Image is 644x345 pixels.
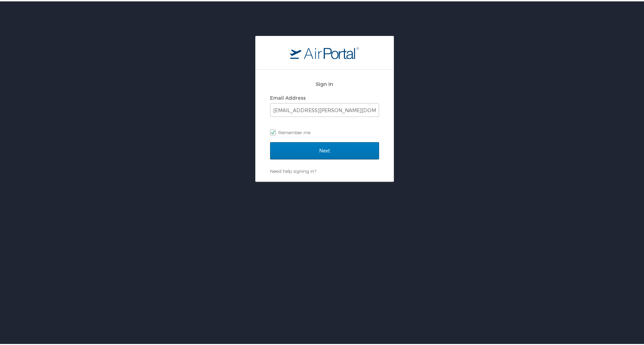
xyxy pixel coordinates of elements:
[270,93,306,99] label: Email Address
[270,167,316,172] a: Need help signing in?
[290,45,359,58] img: logo
[270,79,379,87] h2: Sign In
[270,141,379,158] input: Next
[270,126,379,136] label: Remember me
